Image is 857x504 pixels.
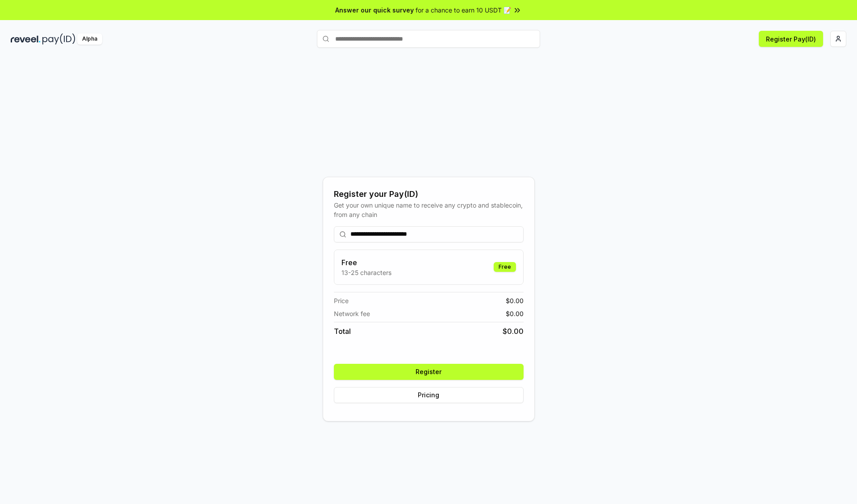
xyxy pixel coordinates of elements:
[506,296,524,305] span: $ 0.00
[42,33,75,45] img: pay_id
[341,257,391,268] h3: Free
[334,326,351,337] span: Total
[416,5,511,15] span: for a chance to earn 10 USDT 📝
[334,387,524,403] button: Pricing
[77,33,102,45] div: Alpha
[334,200,524,219] div: Get your own unique name to receive any crypto and stablecoin, from any chain
[759,31,823,47] button: Register Pay(ID)
[334,309,370,318] span: Network fee
[494,262,516,272] div: Free
[11,33,41,45] img: reveel_dark
[503,326,524,337] span: $ 0.00
[334,296,349,305] span: Price
[341,268,391,277] p: 13-25 characters
[506,309,524,318] span: $ 0.00
[334,188,524,200] div: Register your Pay(ID)
[334,364,524,380] button: Register
[335,5,414,15] span: Answer our quick survey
